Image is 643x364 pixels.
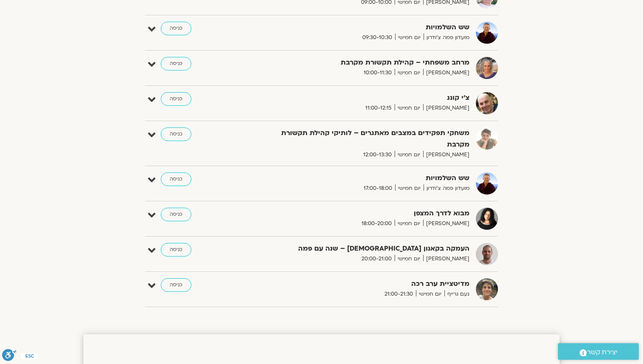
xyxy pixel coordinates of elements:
[424,184,469,193] span: מועדון פמה צ'ודרון
[423,104,469,113] span: [PERSON_NAME]
[395,184,424,193] span: יום חמישי
[161,22,191,35] a: כניסה
[261,57,469,68] strong: מרחב משפחתי – קהילת תקשורת מקרבת
[161,243,191,257] a: כניסה
[395,68,423,77] span: יום חמישי
[358,219,395,228] span: 18:00-20:00
[261,243,469,254] strong: העמקה בקאנון [DEMOGRAPHIC_DATA] – שנה עם פמה
[161,127,191,141] a: כניסה
[361,184,395,193] span: 17:00-18:00
[416,290,444,299] span: יום חמישי
[558,343,639,360] a: יצירת קשר
[381,290,416,299] span: 21:00-21:30
[395,219,423,228] span: יום חמישי
[359,33,395,42] span: 09:30-10:30
[361,68,395,77] span: 10:00-11:30
[395,254,423,263] span: יום חמישי
[360,150,395,159] span: 12:00-13:30
[261,278,469,290] strong: מדיטציית ערב רכה
[423,254,469,263] span: [PERSON_NAME]
[395,33,424,42] span: יום חמישי
[424,33,469,42] span: מועדון פמה צ'ודרון
[261,172,469,184] strong: שש השלמויות
[161,172,191,186] a: כניסה
[261,208,469,219] strong: מבוא לדרך המצפן
[423,150,469,159] span: [PERSON_NAME]
[395,150,423,159] span: יום חמישי
[587,347,617,358] span: יצירת קשר
[362,104,395,113] span: 11:00-12:15
[261,22,469,33] strong: שש השלמויות
[161,278,191,292] a: כניסה
[261,127,469,150] strong: משחקי תפקידים במצבים מאתגרים – לותיקי קהילת תקשורת מקרבת
[444,290,469,299] span: נעם גרייף
[161,57,191,71] a: כניסה
[423,68,469,77] span: [PERSON_NAME]
[161,208,191,221] a: כניסה
[358,254,395,263] span: 20:00-21:00
[261,92,469,104] strong: צ'י קונג
[395,104,423,113] span: יום חמישי
[423,219,469,228] span: [PERSON_NAME]
[161,92,191,106] a: כניסה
